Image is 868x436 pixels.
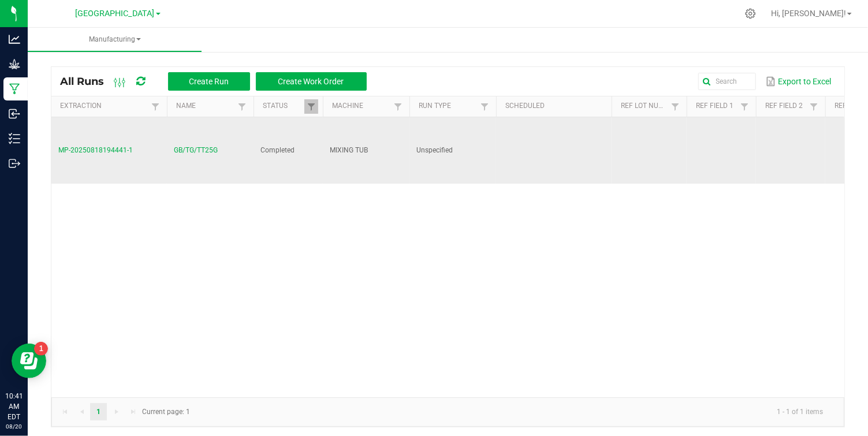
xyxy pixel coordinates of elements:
a: Ref Field 1Sortable [696,102,737,111]
button: Create Run [168,72,250,91]
a: MachineSortable [332,102,390,111]
a: ScheduledSortable [505,102,607,111]
p: 10:41 AM EDT [5,391,23,422]
a: Filter [148,99,162,114]
a: Filter [304,99,318,114]
a: Filter [235,99,249,114]
inline-svg: Grow [9,58,20,70]
span: Unspecified [416,146,453,154]
a: Filter [478,99,491,114]
input: Search [698,73,756,90]
inline-svg: Inventory [9,133,20,144]
span: Completed [260,146,295,154]
span: Create Run [189,77,229,86]
div: All Runs [60,72,375,91]
a: NameSortable [176,102,234,111]
a: Filter [668,99,682,114]
span: Hi, [PERSON_NAME]! [771,9,846,18]
a: Ref Lot NumberSortable [621,102,668,111]
kendo-pager-info: 1 - 1 of 1 items [197,403,832,422]
span: Manufacturing [28,35,202,44]
iframe: Resource center [12,344,46,378]
inline-svg: Manufacturing [9,83,20,95]
a: Filter [807,99,821,114]
span: Create Work Order [278,77,344,86]
inline-svg: Inbound [9,108,20,120]
kendo-pager: Current page: 1 [51,397,844,427]
span: [GEOGRAPHIC_DATA] [76,9,155,18]
a: Page 1 [90,403,107,420]
inline-svg: Analytics [9,33,20,45]
a: Ref Field 2Sortable [765,102,806,111]
inline-svg: Outbound [9,158,20,169]
p: 08/20 [5,422,23,431]
a: Filter [737,99,751,114]
span: MP-20250818194441-1 [58,146,133,154]
a: StatusSortable [263,102,304,111]
a: Run TypeSortable [419,102,477,111]
a: ExtractionSortable [60,102,148,111]
button: Create Work Order [256,72,367,91]
iframe: Resource center unread badge [34,342,48,356]
span: GB/TG/TT25G [174,145,218,156]
button: Export to Excel [763,72,835,91]
a: Filter [391,99,405,114]
span: MIXING TUB [330,146,368,154]
div: Manage settings [743,8,758,19]
a: Manufacturing [28,28,202,52]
